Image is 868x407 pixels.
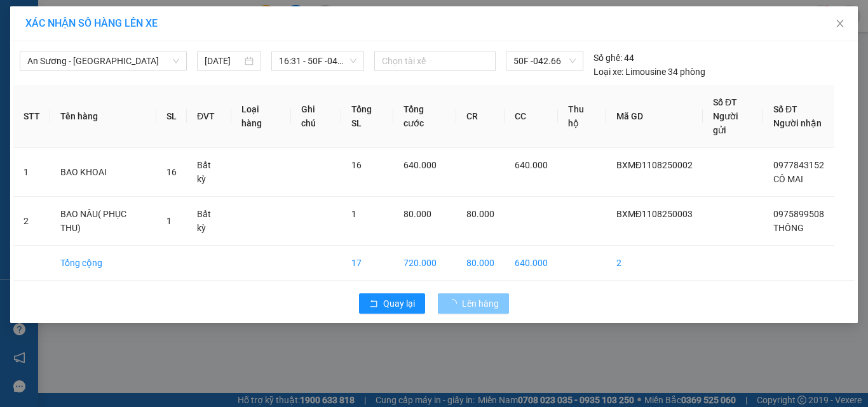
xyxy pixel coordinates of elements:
span: 1 [351,209,356,219]
span: 50F -042.66 [513,51,576,70]
span: 80.000 [466,209,494,219]
span: 16:31 - 50F -042.66 [279,51,357,70]
td: 80.000 [456,246,505,281]
button: Lên hàng [438,293,509,314]
div: 44 [593,51,634,65]
span: BXMĐ1108250003 [616,209,693,219]
span: 0975899508 [773,209,824,219]
td: 1 [13,148,50,197]
span: Người nhận [773,118,822,128]
button: rollbackQuay lại [359,293,425,314]
th: SL [156,85,187,148]
span: 0977843152 [773,160,824,170]
td: Bất kỳ [187,197,232,246]
td: Bất kỳ [187,148,232,197]
span: loading [448,299,462,308]
th: CR [456,85,505,148]
td: 17 [341,246,393,281]
span: Lên hàng [462,297,499,310]
span: 80.000 [403,209,431,219]
th: ĐVT [187,85,232,148]
th: Tên hàng [50,85,156,148]
span: Số ĐT [713,97,737,107]
span: Loại xe: [593,65,623,79]
td: Tổng cộng [50,246,156,281]
td: 720.000 [393,246,456,281]
span: THÔNG [773,223,804,233]
span: 640.000 [403,160,437,170]
span: BXMĐ1108250002 [616,160,693,170]
span: 16 [351,160,362,170]
th: Tổng cước [393,85,456,148]
div: Limousine 34 phòng [593,65,705,79]
span: XÁC NHẬN SỐ HÀNG LÊN XE [25,17,158,29]
td: 2 [606,246,703,281]
span: rollback [369,299,378,309]
th: Ghi chú [291,85,341,148]
th: Thu hộ [558,85,606,148]
span: close [835,18,845,29]
span: Số ghế: [593,51,622,65]
th: Mã GD [606,85,703,148]
span: 16 [166,167,177,177]
td: BAO NÂU( PHỤC THU) [50,197,156,246]
span: CÔ MAI [773,174,803,184]
span: Số ĐT [773,104,797,114]
span: Quay lại [383,297,415,310]
span: 640.000 [515,160,548,170]
th: Tổng SL [341,85,393,148]
span: Người gửi [713,111,738,135]
th: CC [505,85,558,148]
th: STT [13,85,50,148]
th: Loại hàng [231,85,291,148]
button: Close [822,6,858,42]
td: BAO KHOAI [50,148,156,197]
td: 2 [13,197,50,246]
input: 11/08/2025 [205,54,241,68]
td: 640.000 [505,246,558,281]
span: An Sương - Quảng Ngãi [27,51,179,70]
span: 1 [166,216,172,226]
